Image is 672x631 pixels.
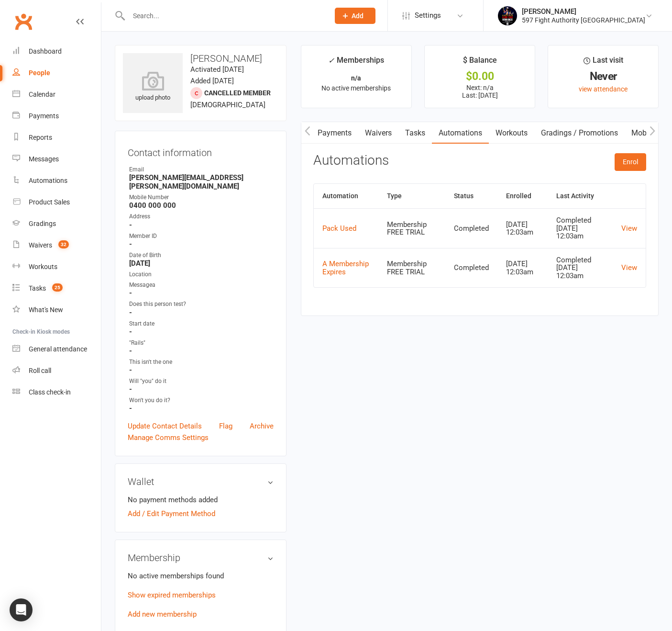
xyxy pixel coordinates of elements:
[29,241,52,249] div: Waivers
[12,299,101,321] a: What's New
[322,224,356,233] a: Pack Used
[321,84,391,92] span: No active memberships
[129,338,274,348] div: "Rails"
[29,284,46,292] div: Tasks
[29,90,55,98] div: Calendar
[12,213,101,235] a: Gradings
[12,256,101,278] a: Workouts
[129,251,274,260] div: Date of Birth
[129,327,274,336] strong: -
[621,263,637,272] a: View
[29,388,71,396] div: Class check-in
[12,235,101,256] a: Waivers 32
[128,591,216,599] a: Show expired memberships
[29,47,62,55] div: Dashboard
[52,283,63,292] span: 25
[12,84,101,105] a: Calendar
[123,53,278,64] h3: [PERSON_NAME]
[556,256,604,280] div: Completed [DATE] 12:03am
[498,6,517,25] img: thumb_image1741046124.png
[128,420,202,432] a: Update Contact Details
[328,56,334,65] i: ✓
[129,396,274,405] div: Won't you do it?
[29,367,51,374] div: Roll call
[398,122,432,144] a: Tasks
[129,308,274,317] strong: -
[128,144,274,158] h3: Contact information
[129,319,274,328] div: Start date
[497,184,548,208] th: Enrolled
[204,89,271,97] span: Cancelled member
[11,10,35,34] a: Clubworx
[322,259,369,276] a: A Membership Expires
[190,101,265,109] span: [DEMOGRAPHIC_DATA]
[129,212,274,221] div: Address
[129,347,274,355] strong: -
[445,184,497,208] th: Status
[506,221,539,237] div: [DATE] 12:03am
[12,62,101,84] a: People
[557,71,650,81] div: Never
[123,71,183,103] div: upload photo
[129,404,274,413] strong: -
[129,232,274,241] div: Member ID
[12,360,101,382] a: Roll call
[129,289,274,297] strong: -
[328,54,384,72] div: Memberships
[351,74,361,82] strong: n/a
[12,192,101,213] a: Product Sales
[378,184,445,208] th: Type
[129,201,274,210] strong: 0400 000 000
[12,382,101,403] a: Class kiosk mode
[12,148,101,170] a: Messages
[29,220,56,227] div: Gradings
[128,432,209,443] a: Manage Comms Settings
[454,264,489,272] div: Completed
[128,476,274,487] h3: Wallet
[314,184,378,208] th: Automation
[433,84,526,99] p: Next: n/a Last: [DATE]
[548,184,613,208] th: Last Activity
[12,278,101,299] a: Tasks 25
[29,177,67,184] div: Automations
[29,306,63,314] div: What's New
[12,41,101,62] a: Dashboard
[12,338,101,360] a: General attendance kiosk mode
[534,122,625,144] a: Gradings / Promotions
[556,216,604,240] div: Completed [DATE] 12:03am
[29,69,50,77] div: People
[129,377,274,386] div: Will "you" do it
[522,16,645,24] div: 597 Fight Authority [GEOGRAPHIC_DATA]
[129,358,274,367] div: This isn't the one
[12,170,101,192] a: Automations
[10,598,33,621] div: Open Intercom Messenger
[506,260,539,276] div: [DATE] 12:03am
[128,552,274,563] h3: Membership
[415,5,441,26] span: Settings
[489,122,534,144] a: Workouts
[352,12,364,20] span: Add
[128,494,274,506] li: No payment methods added
[250,420,274,432] a: Archive
[579,85,628,93] a: view attendance
[584,54,623,71] div: Last visit
[129,259,274,268] strong: [DATE]
[129,240,274,248] strong: -
[129,281,274,290] div: Messagea
[190,65,244,74] time: Activated [DATE]
[58,240,69,248] span: 32
[387,260,436,276] div: Membership FREE TRIAL
[358,122,398,144] a: Waivers
[463,54,497,71] div: $ Balance
[128,570,274,582] p: No active memberships found
[129,270,274,279] div: Location
[29,263,57,270] div: Workouts
[129,221,274,229] strong: -
[387,221,436,237] div: Membership FREE TRIAL
[29,155,59,163] div: Messages
[522,7,645,16] div: [PERSON_NAME]
[311,122,358,144] a: Payments
[433,71,526,81] div: $0.00
[615,153,646,170] button: Enrol
[128,508,215,519] a: Add / Edit Payment Method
